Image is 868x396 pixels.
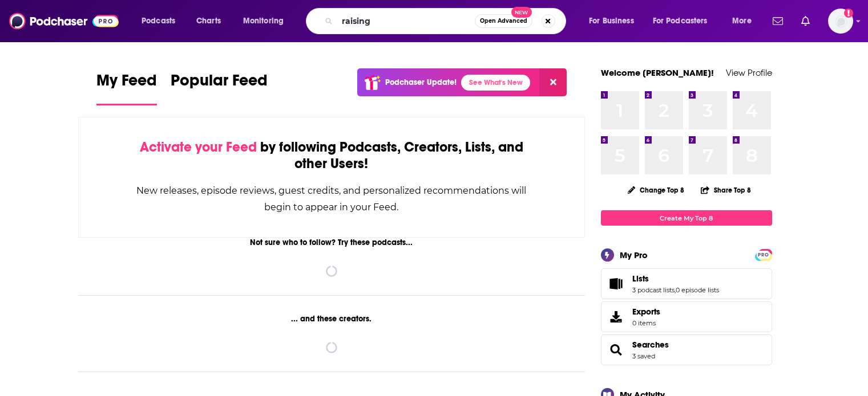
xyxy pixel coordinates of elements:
[844,9,853,18] svg: Add a profile image
[601,210,772,226] a: Create My Top 8
[675,286,676,294] span: ,
[475,14,532,28] button: Open AdvancedNew
[581,12,648,30] button: open menu
[632,319,660,327] span: 0 items
[605,309,628,325] span: Exports
[511,7,532,18] span: New
[676,286,719,294] a: 0 episode lists
[601,268,772,299] span: Lists
[235,12,298,30] button: open menu
[653,13,708,29] span: For Podcasters
[632,307,660,317] span: Exports
[480,18,527,24] span: Open Advanced
[78,238,586,247] div: Not sure who to follow? Try these podcasts...
[171,71,268,105] a: Popular Feed
[337,12,475,30] input: Search podcasts, credits, & more...
[136,182,528,215] div: New releases, episode reviews, guest credits, and personalized recommendations will begin to appe...
[134,12,190,30] button: open menu
[645,12,724,30] button: open menu
[632,273,719,284] a: Lists
[632,352,655,360] a: 3 saved
[632,286,675,294] a: 3 podcast lists
[136,139,528,172] div: by following Podcasts, Creators, Lists, and other Users!
[605,276,628,292] a: Lists
[243,13,284,29] span: Monitoring
[601,334,772,365] span: Searches
[461,75,530,91] a: See What's New
[589,13,634,29] span: For Business
[632,273,649,284] span: Lists
[732,13,752,29] span: More
[632,340,669,350] a: Searches
[768,11,788,31] a: Show notifications dropdown
[601,67,714,78] a: Welcome [PERSON_NAME]!
[601,301,772,332] a: Exports
[828,9,853,34] button: Show profile menu
[757,251,770,259] span: PRO
[724,12,766,30] button: open menu
[317,8,577,34] div: Search podcasts, credits, & more...
[726,67,772,78] a: View Profile
[757,250,770,259] a: PRO
[797,11,814,31] a: Show notifications dropdown
[189,12,228,30] a: Charts
[700,179,752,201] button: Share Top 8
[621,183,692,197] button: Change Top 8
[196,13,221,29] span: Charts
[620,250,648,260] div: My Pro
[828,9,853,34] span: Logged in as kristenfisher_dk
[96,71,157,97] span: My Feed
[96,71,157,105] a: My Feed
[78,314,586,324] div: ... and these creators.
[385,77,457,87] p: Podchaser Update!
[828,9,853,34] img: User Profile
[140,138,257,156] span: Activate your Feed
[142,13,175,29] span: Podcasts
[171,71,268,97] span: Popular Feed
[9,10,119,32] img: Podchaser - Follow, Share and Rate Podcasts
[605,342,628,358] a: Searches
